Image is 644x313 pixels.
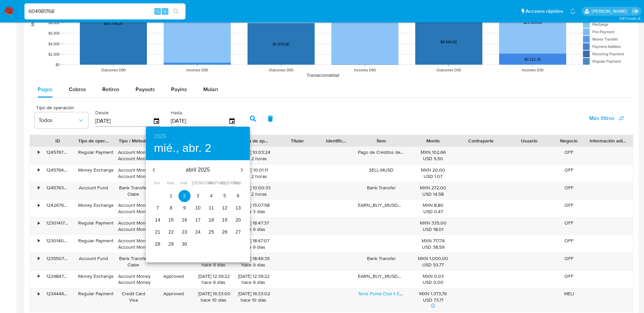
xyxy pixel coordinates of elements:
button: 26 [219,226,231,238]
p: 27 [235,229,241,235]
p: 20 [235,216,241,223]
p: 18 [209,216,214,223]
p: abril 2025 [162,166,234,174]
p: 23 [182,229,187,235]
p: 17 [195,216,201,223]
button: 9 [178,202,191,214]
p: 16 [182,216,187,223]
p: 2 [183,192,186,199]
p: 25 [209,229,214,235]
p: 15 [168,216,174,223]
button: 20 [232,214,244,226]
button: 22 [165,226,177,238]
p: 21 [155,229,160,235]
button: 19 [219,214,231,226]
button: 8 [165,202,177,214]
span: vie. [205,180,217,187]
p: 10 [195,204,201,211]
button: 6 [232,190,244,202]
button: 17 [192,214,204,226]
button: 15 [165,214,177,226]
p: 12 [222,204,227,211]
button: 24 [192,226,204,238]
p: 19 [222,216,227,223]
button: 30 [178,238,191,250]
p: 5 [223,192,226,199]
span: dom. [232,180,244,187]
span: [DEMOGRAPHIC_DATA]. [192,180,204,187]
span: sáb. [219,180,231,187]
button: 18 [205,214,217,226]
button: 21 [152,226,164,238]
p: 1 [170,192,172,199]
p: 29 [168,241,174,247]
button: mié., abr. 2 [154,141,211,155]
button: 7 [152,202,164,214]
p: 9 [183,204,186,211]
button: 1 [165,190,177,202]
p: 6 [237,192,239,199]
button: 16 [178,214,191,226]
p: 13 [235,204,241,211]
p: 8 [170,204,172,211]
button: 28 [152,238,164,250]
p: 7 [156,204,159,211]
button: 12 [219,202,231,214]
span: mié. [178,180,191,187]
span: lun. [152,180,164,187]
p: 3 [197,192,199,199]
button: 10 [192,202,204,214]
button: 29 [165,238,177,250]
p: 22 [168,229,174,235]
button: 5 [219,190,231,202]
p: 11 [209,204,214,211]
p: 26 [222,229,227,235]
button: 2025 [154,132,166,141]
p: 14 [155,216,160,223]
span: mar. [165,180,177,187]
button: 2 [178,190,191,202]
button: 3 [192,190,204,202]
button: 27 [232,226,244,238]
p: 30 [182,241,187,247]
button: 4 [205,190,217,202]
button: 14 [152,214,164,226]
button: 25 [205,226,217,238]
button: 11 [205,202,217,214]
button: 13 [232,202,244,214]
p: 24 [195,229,201,235]
button: 23 [178,226,191,238]
p: 28 [155,241,160,247]
p: 4 [210,192,213,199]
